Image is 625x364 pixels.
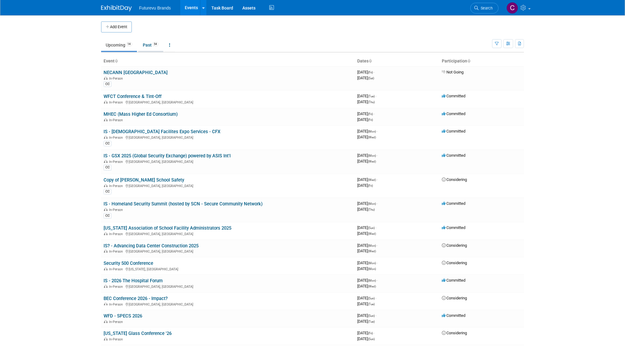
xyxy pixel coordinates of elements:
[104,278,163,283] a: IS - 2026 The Hospital Forum
[368,184,373,187] span: (Fri)
[104,296,168,301] a: BEC Conference 2026 - Impact?
[104,284,352,289] div: [GEOGRAPHIC_DATA], [GEOGRAPHIC_DATA]
[104,136,108,139] img: In-Person Event
[368,302,375,306] span: (Tue)
[104,232,108,235] img: In-Person Event
[506,2,518,14] img: CHERYL CLOWES
[357,183,373,188] span: [DATE]
[104,77,108,80] img: In-Person Event
[357,94,377,98] span: [DATE]
[374,111,375,116] span: -
[377,278,378,283] span: -
[355,56,439,66] th: Dates
[357,331,375,335] span: [DATE]
[104,267,108,270] img: In-Person Event
[357,319,375,324] span: [DATE]
[357,201,378,206] span: [DATE]
[368,297,375,300] span: (Sun)
[101,21,132,32] button: Add Event
[104,177,184,183] a: Copy of [PERSON_NAME] School Safety
[442,94,465,98] span: Committed
[357,249,376,253] span: [DATE]
[104,261,153,266] a: Security 500 Conference
[357,243,378,248] span: [DATE]
[442,296,467,300] span: Considering
[357,135,376,139] span: [DATE]
[104,160,108,163] img: In-Person Event
[368,337,375,341] span: (Sun)
[368,208,375,211] span: (Thu)
[109,208,125,212] span: In-Person
[377,153,378,158] span: -
[104,302,352,306] div: [GEOGRAPHIC_DATA], [GEOGRAPHIC_DATA]
[109,320,125,324] span: In-Person
[442,129,465,133] span: Committed
[442,225,465,230] span: Committed
[357,153,378,158] span: [DATE]
[104,135,352,140] div: [GEOGRAPHIC_DATA], [GEOGRAPHIC_DATA]
[104,249,352,253] div: [GEOGRAPHIC_DATA], [GEOGRAPHIC_DATA]
[357,70,375,74] span: [DATE]
[104,285,108,288] img: In-Person Event
[104,189,112,194] div: CC
[442,177,467,182] span: Considering
[357,129,378,133] span: [DATE]
[467,58,470,63] a: Sort by Participation Type
[104,153,231,159] a: IS - GSX 2025 (Global Security Exchange) powered by ASIS Int'l
[442,153,465,158] span: Committed
[357,177,378,182] span: [DATE]
[368,285,376,288] span: (Wed)
[104,266,352,271] div: [US_STATE], [GEOGRAPHIC_DATA]
[377,201,378,206] span: -
[442,243,467,248] span: Considering
[368,226,375,230] span: (Sun)
[115,58,118,63] a: Sort by Event Name
[357,231,376,236] span: [DATE]
[138,39,163,51] a: Past54
[104,337,108,340] img: In-Person Event
[369,58,372,63] a: Sort by Start Date
[479,6,493,10] span: Search
[104,320,108,323] img: In-Person Event
[104,99,352,104] div: [GEOGRAPHIC_DATA], [GEOGRAPHIC_DATA]
[368,95,375,98] span: (Tue)
[376,94,377,98] span: -
[104,208,108,211] img: In-Person Event
[357,284,376,288] span: [DATE]
[368,178,376,182] span: (Wed)
[104,225,231,231] a: [US_STATE] Association of School Facility Administrators 2025
[109,302,125,306] span: In-Person
[442,111,465,116] span: Committed
[109,232,125,236] span: In-Person
[368,100,375,104] span: (Thu)
[357,266,376,271] span: [DATE]
[109,160,125,164] span: In-Person
[357,278,378,283] span: [DATE]
[104,129,220,134] a: IS - [DEMOGRAPHIC_DATA] Facilites Expo Services - CFX
[104,159,352,164] div: [GEOGRAPHIC_DATA], [GEOGRAPHIC_DATA]
[368,250,376,253] span: (Wed)
[442,313,465,318] span: Committed
[104,165,112,170] div: CC
[368,160,376,163] span: (Wed)
[357,99,375,104] span: [DATE]
[368,136,376,139] span: (Wed)
[368,279,376,282] span: (Mon)
[109,285,125,289] span: In-Person
[368,320,375,323] span: (Tue)
[104,141,112,146] div: CC
[109,250,125,253] span: In-Person
[104,81,112,87] div: CC
[152,42,159,47] span: 54
[109,100,125,104] span: In-Person
[104,118,108,121] img: In-Person Event
[368,332,373,335] span: (Fri)
[104,94,161,99] a: WFCT Conference & Tint-Off
[368,267,376,271] span: (Mon)
[104,250,108,253] img: In-Person Event
[357,117,373,122] span: [DATE]
[374,331,375,335] span: -
[109,267,125,271] span: In-Person
[104,331,172,336] a: [US_STATE] Glass Conference '26
[442,70,464,74] span: Not Going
